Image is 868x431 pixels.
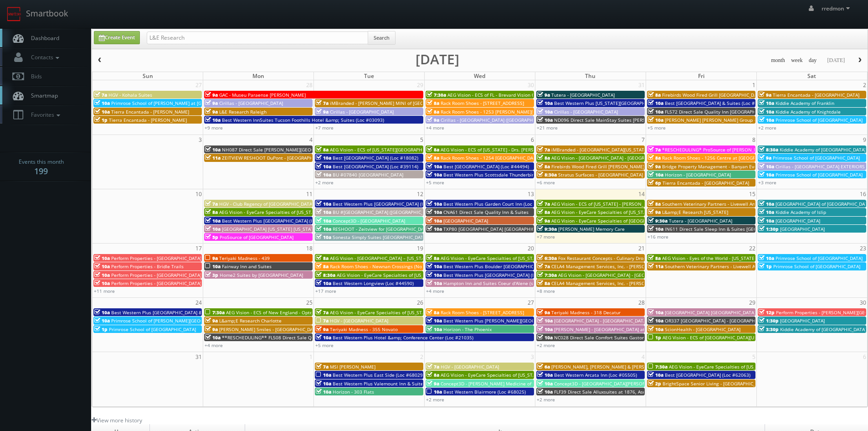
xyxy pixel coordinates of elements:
span: 10a [759,201,774,207]
span: 10a [205,263,221,270]
span: 10a [316,334,331,341]
span: 10a [316,280,331,286]
span: AEG Vision - EyeCare Specialties of [US_STATE] - In Focus Vision Center [441,372,595,378]
span: 10a [648,171,663,178]
span: 10a [648,226,663,232]
span: 10a [759,209,774,215]
span: 10a [648,100,663,106]
span: 9a [205,255,218,261]
span: 8:30a [759,146,778,153]
span: 7a [537,201,550,207]
span: 10a [94,255,110,261]
span: 10a [426,171,442,178]
span: 7a [426,363,439,370]
span: 7a [205,201,218,207]
span: 10a [426,209,442,215]
span: 10a [94,280,110,286]
span: 8a [648,155,661,161]
span: Horizon - The Phoenix [443,326,492,332]
a: +7 more [315,125,334,131]
span: 10a [316,226,331,232]
span: 7a [537,146,550,153]
span: Concept3D - [GEOGRAPHIC_DATA][PERSON_NAME][US_STATE] [554,380,687,387]
span: Best Western Arcata Inn (Loc #05505) [554,372,637,378]
button: month [768,55,788,66]
span: 10a [648,317,663,324]
span: 8a [205,209,218,215]
span: Primrose School of [GEOGRAPHIC_DATA] [776,171,863,178]
span: 10a [316,372,331,378]
span: 10a [759,218,774,224]
span: Fox Restaurant Concepts - Culinary Dropout [558,255,653,261]
span: [GEOGRAPHIC_DATA] [US_STATE] [US_STATE] [222,226,318,232]
span: Best Western Plus [GEOGRAPHIC_DATA] (Loc #48184) [222,218,338,224]
span: Concept3D - [PERSON_NAME] Medicine of USC [GEOGRAPHIC_DATA] [441,380,587,387]
span: [PERSON_NAME] Memory Care [558,226,625,232]
span: Contacts [26,53,62,61]
span: L&amp;E Research Charlotte [219,317,282,324]
span: iMBranded - [PERSON_NAME] MINI of [GEOGRAPHIC_DATA] [330,100,457,106]
span: 9a [205,92,218,98]
span: Primrose School of [GEOGRAPHIC_DATA] [773,155,860,161]
span: Primrose School of [PERSON_NAME][GEOGRAPHIC_DATA] [111,317,234,324]
span: 1p [648,334,661,341]
span: Favorites [26,111,62,119]
span: AEG Vision - ECS of [GEOGRAPHIC_DATA][US_STATE] - North Garland Vision (Headshot Only) [663,334,861,341]
span: 9a [537,218,550,224]
span: AEG Vision - ECS of [US_STATE] - [PERSON_NAME] EyeCare - [GEOGRAPHIC_DATA] ([GEOGRAPHIC_DATA]) [551,201,775,207]
span: Bids [26,73,42,80]
span: Home2 Suites by [GEOGRAPHIC_DATA] [220,272,303,278]
span: Primrose School of [GEOGRAPHIC_DATA] [776,117,863,123]
span: 8a [648,255,661,261]
span: 8a [316,255,329,261]
span: [PERSON_NAME], [PERSON_NAME] & [PERSON_NAME], LLC - [GEOGRAPHIC_DATA] [551,363,727,370]
span: Best Western Plus [PERSON_NAME][GEOGRAPHIC_DATA]/[PERSON_NAME][GEOGRAPHIC_DATA] (Loc #10397) [443,317,678,324]
span: Perform Properties - [GEOGRAPHIC_DATA] [111,272,201,278]
span: Tierra Encantada - [PERSON_NAME] [109,117,187,123]
a: Create Event [94,31,140,44]
span: Kiddie Academy of Knightdale [776,109,841,115]
span: Best [GEOGRAPHIC_DATA] (Loc #18082) [333,155,418,161]
span: Primrose School of [GEOGRAPHIC_DATA] [109,326,196,332]
span: 11a [205,155,221,161]
span: Cirillas - [GEOGRAPHIC_DATA] ([GEOGRAPHIC_DATA]) [441,117,553,123]
span: 8a [316,146,329,153]
span: 10a [94,263,110,270]
a: +17 more [315,288,336,294]
span: AEG Vision - ECS of [US_STATE] - Drs. [PERSON_NAME] and [PERSON_NAME] [441,146,604,153]
span: 1p [94,117,108,123]
span: 9a [205,100,218,106]
span: ScionHealth - [GEOGRAPHIC_DATA] [665,326,740,332]
span: [PERSON_NAME] [PERSON_NAME] Group - [GEOGRAPHIC_DATA] - [STREET_ADDRESS] [665,117,847,123]
span: 10a [205,146,221,153]
span: Kiddie Academy of [GEOGRAPHIC_DATA] [780,326,866,332]
span: Best Western Plus [US_STATE][GEOGRAPHIC_DATA] [GEOGRAPHIC_DATA] (Loc #37096) [554,100,740,106]
span: FL572 Direct Sale Quality Inn [GEOGRAPHIC_DATA] North I-75 [665,109,798,115]
span: 9a [759,155,771,161]
a: +4 more [426,125,444,131]
span: 10a [316,201,331,207]
span: 7:30a [537,272,557,278]
span: 9a [316,326,329,332]
span: 9a [759,92,771,98]
span: Sonesta Simply Suites [GEOGRAPHIC_DATA] [333,234,427,240]
span: BU #07840 [GEOGRAPHIC_DATA] [333,171,403,178]
span: 7a [316,317,329,324]
span: Tutera - [GEOGRAPHIC_DATA] [669,218,732,224]
span: 8:30a [316,272,335,278]
span: 10a [205,334,221,341]
span: 8a [426,372,439,378]
a: +2 more [758,125,776,131]
span: 9a [426,380,439,387]
span: 10a [648,309,663,316]
span: 7a [316,309,329,316]
span: AEG Vision - EyeCare Specialties of [US_STATE] – [PERSON_NAME] Vision [669,363,826,370]
span: AEG Vision - EyeCare Specialties of [US_STATE] – [PERSON_NAME] Family EyeCare [551,209,729,215]
span: Firebirds Wood Fired Grill [GEOGRAPHIC_DATA] [662,92,764,98]
span: IN611 Direct Sale Sleep Inn & Suites [GEOGRAPHIC_DATA] [665,226,791,232]
span: MSI [PERSON_NAME] [330,363,375,370]
span: [GEOGRAPHIC_DATA] [GEOGRAPHIC_DATA] [665,309,755,316]
span: Primrose School of [GEOGRAPHIC_DATA] [776,255,863,261]
span: 8a [537,280,550,286]
span: Rack Room Shoes - 1256 Centre at [GEOGRAPHIC_DATA] [662,155,783,161]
